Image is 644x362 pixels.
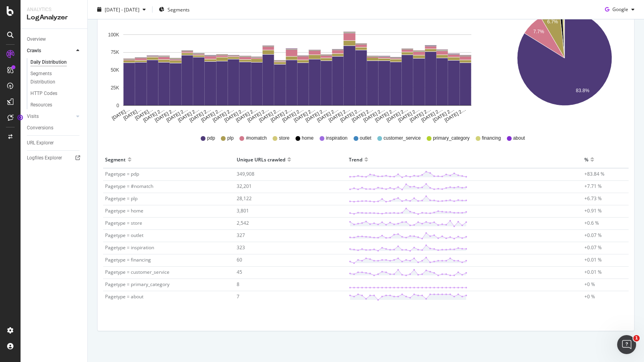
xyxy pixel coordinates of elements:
button: [DATE] - [DATE] [94,3,149,16]
span: inspiration [326,135,348,142]
a: Visits [27,112,74,121]
div: Overview [27,35,46,44]
span: Pagetype = outlet [105,232,143,239]
span: Pagetype = #nomatch [105,183,153,190]
div: Resources [30,101,52,109]
span: Pagetype = plp [105,195,137,202]
span: 8 [237,281,239,288]
a: Logfiles Explorer [27,154,82,162]
text: 83.8% [576,88,589,93]
div: Trend [349,153,362,166]
div: LogAnalyzer [27,13,81,22]
span: Pagetype = inspiration [105,244,154,251]
span: customer_service [384,135,421,142]
text: 125K [108,14,119,20]
span: 1 [633,335,640,341]
span: +0.07 % [584,232,602,239]
span: +0.91 % [584,207,602,214]
span: 28,122 [237,195,252,202]
span: Pagetype = primary_category [105,281,169,288]
iframe: Intercom live chat [617,335,636,354]
span: +0 % [584,293,595,300]
span: outlet [360,135,371,142]
a: URL Explorer [27,139,82,147]
span: +0.07 % [584,244,602,251]
span: #nomatch [246,135,267,142]
button: Google [602,3,638,16]
span: 349,908 [237,171,254,177]
a: HTTP Codes [30,89,82,98]
span: 32,201 [237,183,252,190]
button: Segments [156,3,193,16]
span: 7 [237,293,239,300]
a: Crawls [27,47,74,55]
span: Pagetype = financing [105,256,151,263]
span: Google [612,6,628,13]
span: Segments [168,6,190,13]
div: Unique URLs crawled [237,153,285,166]
span: home [302,135,314,142]
div: Visits [27,112,39,121]
text: 6.7% [547,19,558,25]
span: 327 [237,232,245,239]
svg: A chart. [104,5,491,123]
a: Conversions [27,124,82,132]
span: financing [482,135,501,142]
span: about [513,135,525,142]
text: 75K [111,50,119,55]
span: +0.01 % [584,269,602,275]
span: primary_category [433,135,470,142]
text: 0 [117,103,119,108]
span: Pagetype = store [105,220,142,226]
span: Pagetype = pdp [105,171,139,177]
span: 3,801 [237,207,249,214]
div: URL Explorer [27,139,54,147]
div: Daily Distribution [30,58,67,66]
a: Daily Distribution [30,58,82,66]
div: Conversions [27,124,53,132]
div: Segments Distribution [30,70,74,86]
span: +0.01 % [584,256,602,263]
text: 50K [111,67,119,73]
a: Segments Distribution [30,70,82,86]
span: [DATE] - [DATE] [105,6,139,13]
div: % [584,153,588,166]
span: 60 [237,256,242,263]
span: Pagetype = home [105,207,143,214]
span: 2,542 [237,220,249,226]
span: +6.73 % [584,195,602,202]
span: +0 % [584,281,595,288]
div: HTTP Codes [30,89,57,98]
span: +83.84 % [584,171,604,177]
span: Pagetype = customer_service [105,269,169,275]
a: Resources [30,101,82,109]
div: Tooltip anchor [17,114,24,121]
a: Overview [27,35,82,44]
div: Segment [105,153,126,166]
text: 25K [111,85,119,91]
span: pdp [207,135,215,142]
span: Pagetype = about [105,293,143,300]
span: 45 [237,269,242,275]
span: store [279,135,290,142]
text: 7.7% [533,29,544,34]
div: Analytics [27,6,81,13]
svg: A chart. [503,5,627,123]
span: +0.6 % [584,220,599,226]
span: 323 [237,244,245,251]
text: 100K [108,32,119,38]
span: plp [227,135,233,142]
div: Crawls [27,47,41,55]
span: +7.71 % [584,183,602,190]
div: Logfiles Explorer [27,154,62,162]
